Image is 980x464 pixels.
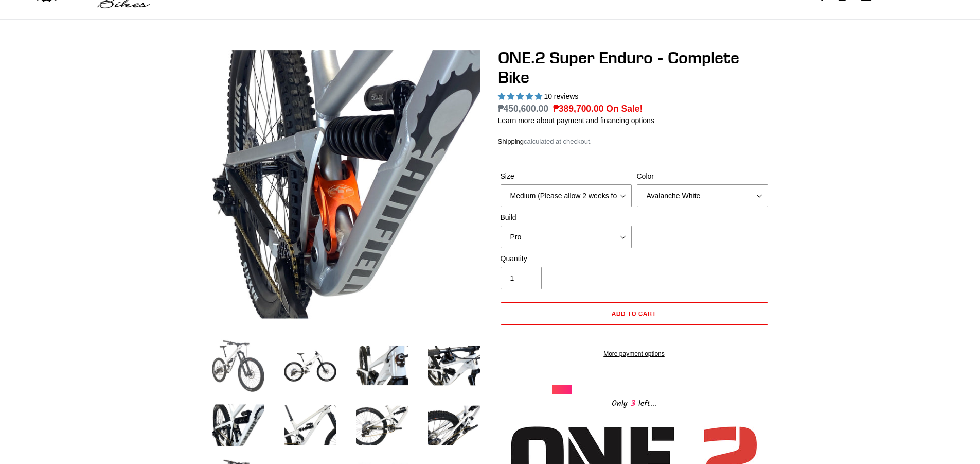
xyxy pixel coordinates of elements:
[354,397,411,454] img: Load image into Gallery viewer, ONE.2 Super Enduro - Complete Bike
[426,397,483,454] img: Load image into Gallery viewer, ONE.2 Super Enduro - Complete Bike
[282,397,338,454] img: Load image into Gallery viewer, ONE.2 Super Enduro - Complete Bike
[282,337,338,394] img: Load image into Gallery viewer, ONE.2 Super Enduro - Complete Bike
[210,397,266,454] img: Load image into Gallery viewer, ONE.2 Super Enduro - Complete Bike
[606,102,643,115] span: On Sale!
[637,171,768,182] label: Color
[501,349,768,358] a: More payment options
[552,394,717,410] div: Only left...
[426,337,483,394] img: Load image into Gallery viewer, ONE.2 Super Enduro - Complete Bike
[498,136,771,147] div: calculated at checkout.
[628,397,638,410] span: 3
[544,92,578,100] span: 10 reviews
[553,104,604,114] span: ₱389,700.00
[501,171,632,182] label: Size
[498,104,549,114] s: ₱450,600.00
[498,48,771,88] h1: ONE.2 Super Enduro - Complete Bike
[210,337,266,394] img: Load image into Gallery viewer, ONE.2 Super Enduro - Complete Bike
[354,337,411,394] img: Load image into Gallery viewer, ONE.2 Super Enduro - Complete Bike
[498,116,654,125] a: Learn more about payment and financing options
[501,253,632,264] label: Quantity
[498,138,524,146] a: Shipping
[612,310,656,317] span: Add to cart
[501,302,768,325] button: Add to cart
[498,92,544,100] span: 5.00 stars
[501,212,632,223] label: Build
